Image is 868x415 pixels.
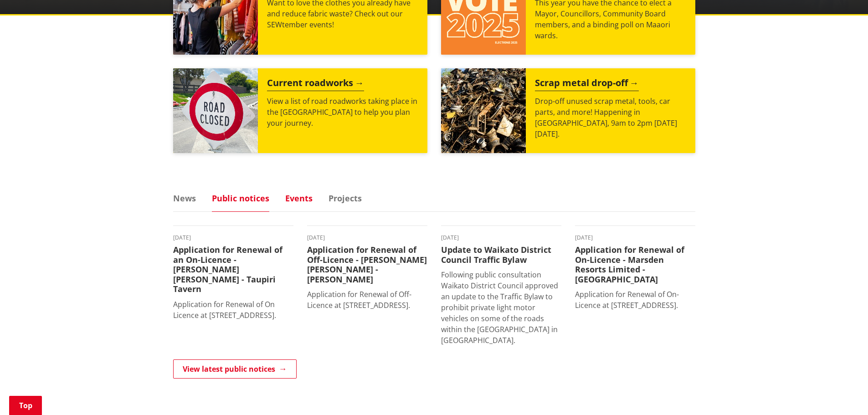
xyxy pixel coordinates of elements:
iframe: Messenger Launcher [826,377,859,410]
h2: Current roadworks [267,77,364,91]
h2: Scrap metal drop-off [535,77,639,91]
a: View latest public notices [173,359,297,379]
p: Application for Renewal of On Licence at [STREET_ADDRESS]. [173,299,293,321]
p: Application for Renewal of On-Licence at [STREET_ADDRESS]. [575,289,695,311]
h3: Application for Renewal of Off-Licence - [PERSON_NAME] [PERSON_NAME] - [PERSON_NAME] [307,245,427,284]
a: Public notices [212,194,269,202]
p: Following public consultation Waikato District Council approved an update to the Traffic Bylaw to... [441,269,561,346]
img: Road closed sign [173,68,258,153]
p: Drop-off unused scrap metal, tools, car parts, and more! Happening in [GEOGRAPHIC_DATA], 9am to 2... [535,96,686,139]
h3: Update to Waikato District Council Traffic Bylaw [441,245,561,265]
img: Scrap metal collection [441,68,526,153]
a: Current roadworks View a list of road roadworks taking place in the [GEOGRAPHIC_DATA] to help you... [173,68,427,153]
a: Projects [329,194,362,202]
a: [DATE] Update to Waikato District Council Traffic Bylaw Following public consultation Waikato Dis... [441,235,561,346]
a: [DATE] Application for Renewal of Off-Licence - [PERSON_NAME] [PERSON_NAME] - [PERSON_NAME] Appli... [307,235,427,311]
a: [DATE] Application for Renewal of On-Licence - Marsden Resorts Limited - [GEOGRAPHIC_DATA] Applic... [575,235,695,311]
time: [DATE] [173,235,293,241]
a: Top [9,396,42,415]
time: [DATE] [575,235,695,241]
time: [DATE] [441,235,561,241]
a: News [173,194,196,202]
a: [DATE] Application for Renewal of an On-Licence - [PERSON_NAME] [PERSON_NAME] - Taupiri Tavern Ap... [173,235,293,321]
time: [DATE] [307,235,427,241]
p: View a list of road roadworks taking place in the [GEOGRAPHIC_DATA] to help you plan your journey. [267,96,418,128]
a: A massive pile of rusted scrap metal, including wheels and various industrial parts, under a clea... [441,68,695,153]
p: Application for Renewal of Off-Licence at [STREET_ADDRESS]. [307,289,427,311]
h3: Application for Renewal of an On-Licence - [PERSON_NAME] [PERSON_NAME] - Taupiri Tavern [173,245,293,294]
a: Events [285,194,313,202]
h3: Application for Renewal of On-Licence - Marsden Resorts Limited - [GEOGRAPHIC_DATA] [575,245,695,284]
